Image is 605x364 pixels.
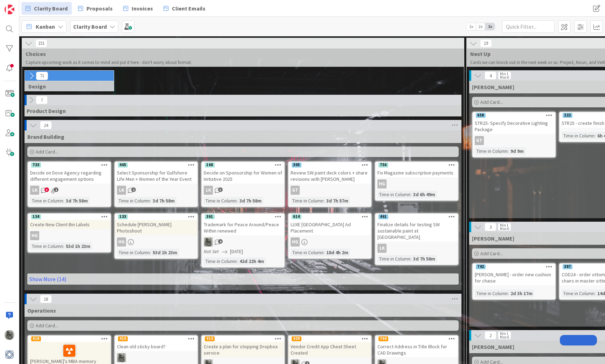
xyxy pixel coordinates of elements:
div: Time in Column [204,197,237,205]
a: Proposals [74,2,117,15]
div: LK [375,244,458,253]
span: : [63,242,64,250]
span: Operations [27,307,56,314]
div: Time in Column [291,197,324,205]
div: 305 [288,162,371,168]
div: Time in Column [117,249,150,256]
div: 3d 7h 58m [238,197,263,205]
div: 439Vendor Credit App Cheat Sheet Created [288,336,371,357]
div: 414Create a plan for stopping Dropbox service [202,336,284,357]
span: Design [28,83,105,90]
div: 614LUXE [GEOGRAPHIC_DATA] Ad Placement [288,214,371,235]
div: 305Review SW paint deck colors + share revisions with [PERSON_NAME] [288,162,371,184]
span: 3 [485,223,496,231]
span: : [237,257,238,265]
div: 361 [205,214,215,219]
i: Not Set [204,248,219,255]
div: 9d 9m [509,147,526,155]
span: Lisa T. [472,235,514,242]
span: Kanban [36,22,55,31]
div: GT [473,136,555,145]
div: 418 [31,336,41,341]
div: 658STR25- Specify Decorative Lighting Package [473,112,555,134]
div: Max 6 [500,76,509,79]
div: LUXE [GEOGRAPHIC_DATA] Ad Placement [288,220,371,235]
div: 133 [115,214,197,220]
div: 133Schedule [PERSON_NAME] Photoshoot [115,214,197,235]
div: Finalize details for testing SW sustainable paint at [GEOGRAPHIC_DATA] [375,220,458,242]
span: : [508,290,509,297]
div: 134Create New Client Bin Labels [28,214,111,229]
div: Trademark for Peace Around/Peace Within renewed [202,220,284,235]
div: 742[PERSON_NAME] - order new cushion for chaise [473,264,555,285]
div: Fix Magazine subscription payments [375,168,458,177]
div: HG [291,237,300,247]
span: Lisa K. [472,343,514,350]
span: 1x [466,23,476,30]
div: 133 [118,214,128,219]
div: 3d 7h 58m [151,197,176,205]
div: Time in Column [117,197,150,205]
span: : [324,249,325,256]
span: : [150,197,151,205]
div: 614 [292,214,301,219]
div: HG [28,231,111,240]
span: 2 [131,187,136,192]
div: 465Select Sponsorship for Gulfshore Life Men + Women of the Year Event [115,162,197,184]
span: 24 [40,121,52,129]
div: 42d 22h 4m [238,257,266,265]
img: PA [117,353,126,362]
div: 764 [375,336,458,342]
span: : [324,197,325,205]
div: Time in Column [377,191,410,198]
div: LK [117,186,126,195]
span: 7 [36,96,48,104]
div: HG [377,179,387,188]
span: : [594,290,596,297]
span: : [63,197,64,205]
div: Time in Column [291,249,324,256]
div: 461 [378,214,388,219]
div: 465 [115,162,197,168]
div: 3d 6h 49m [411,191,437,198]
div: 733Decide on Dove Agency regarding different engagement options [28,162,111,184]
div: Time in Column [475,147,508,155]
div: Select Sponsorship for Gulfshore Life Men + Women of the Year Event [115,168,197,184]
div: [PERSON_NAME] - order new cushion for chaise [473,270,555,285]
div: 134 [28,214,111,220]
span: 151 [35,39,47,48]
span: 4 [485,71,496,80]
span: 19 [480,39,492,48]
span: : [237,197,238,205]
div: 168Decide on Sponsorship for Women of Initiative 2025 [202,162,284,184]
div: Schedule [PERSON_NAME] Photoshoot [115,220,197,235]
div: 461Finalize details for testing SW sustainable paint at [GEOGRAPHIC_DATA] [375,214,458,242]
div: Vendor Credit App Cheat Sheet Created [288,342,371,357]
div: 53d 1h 23m [151,249,179,256]
div: GT [288,186,371,195]
span: Add Card... [36,149,58,155]
div: 222 [563,113,572,118]
div: 410 [118,336,128,341]
div: Decide on Dove Agency regarding different engagement options [28,168,111,184]
div: 168 [202,162,284,168]
div: 614 [288,214,371,220]
div: 756Fix Magazine subscription payments [375,162,458,177]
div: 439 [288,336,371,342]
span: Client Emails [172,4,206,13]
span: 1 [54,187,58,192]
div: PA [202,237,284,247]
div: 418 [28,336,111,342]
span: Add Card... [36,322,58,329]
div: 410 [115,336,197,342]
div: Time in Column [204,257,237,265]
div: 658 [476,113,486,118]
div: Time in Column [30,197,63,205]
div: LK [30,186,39,195]
span: 2x [476,23,485,30]
div: 305 [292,163,301,167]
div: STR25- Specify Decorative Lighting Package [473,119,555,134]
div: 414 [202,336,284,342]
span: Proposals [86,4,113,13]
span: : [410,255,411,263]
